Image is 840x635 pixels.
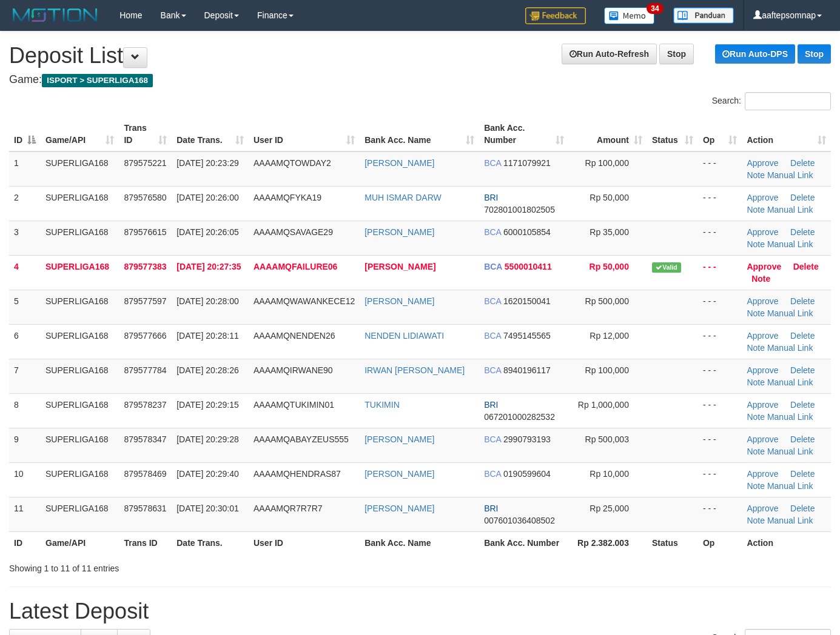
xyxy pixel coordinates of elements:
a: Approve [747,504,778,513]
span: Copy 0190599604 to clipboard [503,469,551,479]
td: 3 [9,221,41,255]
a: Delete [790,365,815,375]
td: 6 [9,324,41,359]
span: BRI [484,193,498,202]
span: AAAAMQFYKA19 [254,193,321,202]
h1: Deposit List [9,44,831,68]
span: Copy 5500010411 to clipboard [505,262,552,271]
span: Copy 8940196117 to clipboard [503,365,551,375]
span: [DATE] 20:30:01 [176,504,238,513]
span: 879577383 [124,262,166,271]
a: Delete [790,193,815,202]
td: - - - [698,428,742,462]
label: Search: [712,92,831,110]
a: Note [747,343,765,353]
td: SUPERLIGA168 [41,497,119,531]
th: Date Trans. [172,531,249,554]
span: Rp 500,000 [585,296,629,306]
span: AAAAMQABAYZEUS555 [254,434,349,444]
th: Bank Acc. Name: activate to sort column ascending [360,117,479,151]
th: Action [742,531,831,554]
a: [PERSON_NAME] [365,469,434,479]
a: Approve [747,158,778,168]
span: 879576580 [124,193,166,202]
a: Note [747,481,765,491]
div: Showing 1 to 11 of 11 entries [9,557,341,574]
th: Op [698,531,742,554]
span: [DATE] 20:27:35 [176,262,241,271]
a: Stop [659,44,694,64]
a: Note [747,170,765,180]
td: 7 [9,359,41,393]
a: Approve [747,227,778,237]
span: BCA [484,365,501,375]
span: [DATE] 20:28:11 [176,331,238,341]
span: Rp 12,000 [590,331,629,341]
a: Note [747,308,765,318]
span: [DATE] 20:26:00 [176,193,238,202]
span: BRI [484,504,498,513]
a: Note [747,239,765,249]
td: 11 [9,497,41,531]
th: ID [9,531,41,554]
span: Copy 067201000282532 to clipboard [484,412,555,422]
a: Approve [747,262,781,271]
th: Amount: activate to sort column ascending [569,117,647,151]
a: Note [747,516,765,525]
td: SUPERLIGA168 [41,393,119,428]
span: Copy 7495145565 to clipboard [503,331,551,341]
a: Manual Link [767,170,813,180]
img: MOTION_logo.png [9,6,101,24]
a: Delete [790,504,815,513]
th: Game/API [41,531,119,554]
span: [DATE] 20:28:26 [176,365,238,375]
a: Manual Link [767,205,813,214]
span: Rp 50,000 [590,262,629,271]
th: Game/API: activate to sort column ascending [41,117,119,151]
span: 879578631 [124,504,166,513]
td: - - - [698,221,742,255]
img: panduan.png [673,7,734,24]
a: Approve [747,434,778,444]
span: Valid transaction [652,262,681,273]
span: [DATE] 20:26:05 [176,227,238,237]
input: Search: [745,92,831,110]
a: NENDEN LIDIAWATI [365,331,444,341]
td: - - - [698,290,742,324]
span: Rp 100,000 [585,158,629,168]
span: AAAAMQTUKIMIN01 [254,400,334,410]
a: [PERSON_NAME] [365,434,434,444]
td: - - - [698,255,742,290]
span: 879577597 [124,296,166,306]
span: AAAAMQWAWANKECE12 [254,296,355,306]
span: Copy 6000105854 to clipboard [503,227,551,237]
img: Feedback.jpg [525,7,586,24]
th: Bank Acc. Number: activate to sort column ascending [479,117,569,151]
td: - - - [698,393,742,428]
td: - - - [698,497,742,531]
th: Action: activate to sort column ascending [742,117,831,151]
span: BRI [484,400,498,410]
a: Note [747,412,765,422]
th: Status: activate to sort column ascending [647,117,698,151]
td: - - - [698,324,742,359]
span: 34 [647,3,663,14]
td: - - - [698,462,742,497]
td: - - - [698,186,742,221]
span: [DATE] 20:29:40 [176,469,238,479]
a: Delete [793,262,819,271]
span: 879577666 [124,331,166,341]
span: AAAAMQTOWDAY2 [254,158,331,168]
span: 879577784 [124,365,166,375]
span: AAAAMQR7R7R7 [254,504,323,513]
a: Delete [790,469,815,479]
th: Bank Acc. Name [360,531,479,554]
td: SUPERLIGA168 [41,221,119,255]
span: BCA [484,227,501,237]
a: [PERSON_NAME] [365,158,434,168]
span: AAAAMQNENDEN26 [254,331,335,341]
a: Delete [790,331,815,341]
span: Copy 702801001802505 to clipboard [484,205,555,214]
th: User ID: activate to sort column ascending [249,117,360,151]
span: 879576615 [124,227,166,237]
